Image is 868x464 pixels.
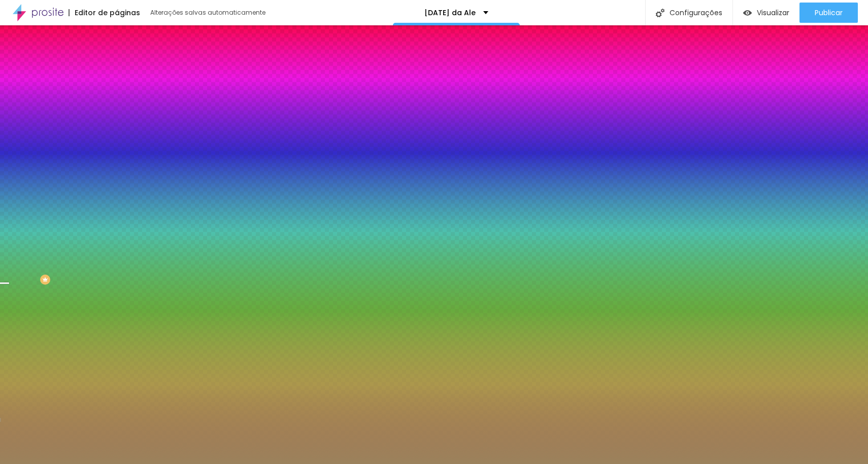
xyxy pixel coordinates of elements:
font: Configurações [670,8,722,18]
font: Publicar [815,8,843,18]
font: [DATE] da Ale [424,8,476,18]
font: Visualizar [757,8,789,18]
font: Alterações salvas automaticamente [150,8,265,17]
button: Visualizar [733,3,799,23]
font: Editor de páginas [75,8,140,18]
button: Publicar [799,3,858,23]
img: view-1.svg [743,9,752,17]
img: Ícone [656,9,664,17]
